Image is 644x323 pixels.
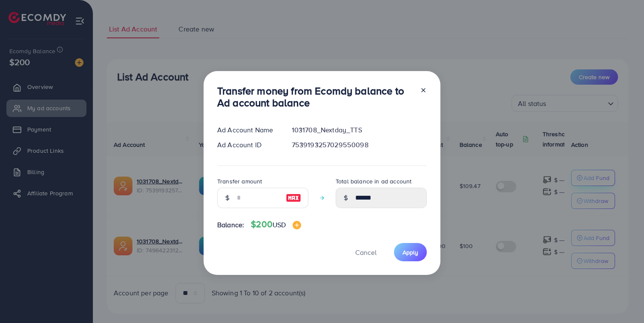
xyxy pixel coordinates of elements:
[217,177,262,186] label: Transfer amount
[210,140,285,150] div: Ad Account ID
[394,243,427,261] button: Apply
[608,285,638,317] iframe: Chat
[285,125,434,135] div: 1031708_Nextday_TTS
[286,193,301,203] img: image
[345,243,387,261] button: Cancel
[336,177,411,186] label: Total balance in ad account
[273,220,286,229] span: USD
[251,219,301,230] h4: $200
[293,221,301,229] img: image
[402,248,418,257] span: Apply
[217,85,413,109] h3: Transfer money from Ecomdy balance to Ad account balance
[285,140,434,150] div: 7539193257029550098
[217,220,244,230] span: Balance:
[355,248,377,257] span: Cancel
[210,125,285,135] div: Ad Account Name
